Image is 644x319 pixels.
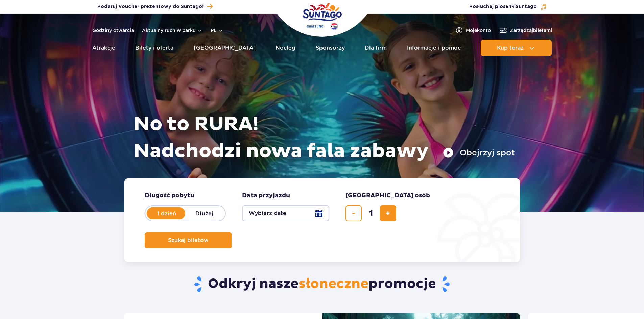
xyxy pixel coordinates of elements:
label: Dłużej [185,206,224,220]
button: Posłuchaj piosenkiSuntago [469,3,547,10]
button: Aktualny ruch w parku [142,28,202,33]
button: Obejrzyj spot [443,147,515,158]
form: Planowanie wizyty w Park of Poland [124,178,520,262]
h2: Odkryj nasze promocje [124,275,520,293]
input: liczba biletów [363,205,379,221]
span: Długość pobytu [145,192,194,200]
button: usuń bilet [345,205,362,221]
a: Bilety i oferta [135,40,173,56]
button: dodaj bilet [380,205,396,221]
a: Godziny otwarcia [92,27,134,34]
span: Suntago [516,4,537,9]
span: [GEOGRAPHIC_DATA] osób [345,192,430,200]
span: Podaruj Voucher prezentowy do Suntago! [97,3,204,10]
a: Podaruj Voucher prezentowy do Suntago! [97,2,213,11]
a: Sponsorzy [316,40,345,56]
span: Zarządzaj biletami [510,27,552,34]
span: Posłuchaj piosenki [469,3,537,10]
button: Kup teraz [481,40,552,56]
a: Mojekonto [455,26,491,34]
h1: No to RURA! Nadchodzi nowa fala zabawy [134,111,515,165]
a: Dla firm [365,40,387,56]
span: Kup teraz [497,45,524,51]
a: Zarządzajbiletami [499,26,552,34]
label: 1 dzień [147,206,186,220]
button: Wybierz datę [242,205,329,221]
span: Data przyjazdu [242,192,290,200]
span: Szukaj biletów [168,237,209,243]
span: słoneczne [299,275,368,292]
a: Nocleg [276,40,295,56]
span: Moje konto [466,27,491,34]
a: [GEOGRAPHIC_DATA] [194,40,256,56]
button: pl [211,27,223,34]
button: Szukaj biletów [145,232,232,248]
a: Informacje i pomoc [407,40,461,56]
a: Atrakcje [92,40,115,56]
